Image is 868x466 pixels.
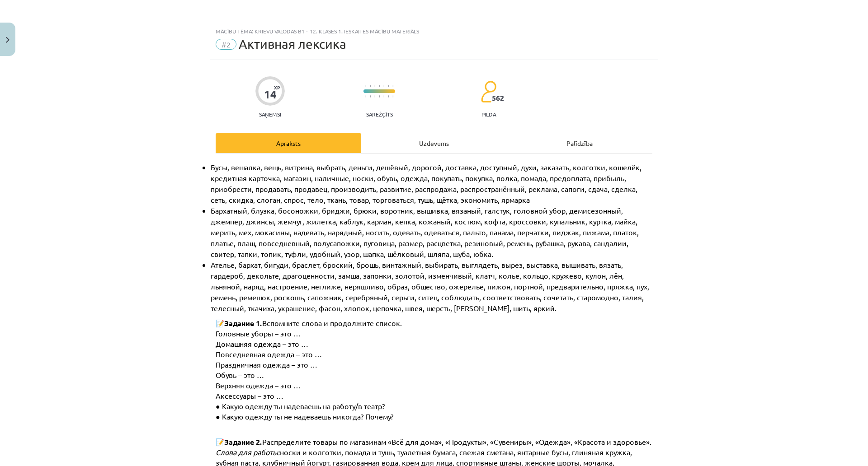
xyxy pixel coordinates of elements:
[361,133,507,153] div: Uzdevums
[216,329,301,338] span: Головные уборы – это …
[274,85,280,90] span: XP
[216,349,322,359] span: Повседневная одежда – это …
[370,85,371,87] img: icon-short-line-57e1e144782c952c97e751825c79c345078a6d821885a25fce030b3d8c18986b.svg
[492,94,504,102] span: 562
[216,438,224,447] span: 📝
[383,85,384,87] img: icon-short-line-57e1e144782c952c97e751825c79c345078a6d821885a25fce030b3d8c18986b.svg
[262,437,651,446] span: Распределите товары по магазинам «Всё для дома», «Продукты», «Сувениры», «Одежда», «Красота и здо...
[211,206,641,258] span: Бархатный, блузка, босоножки, бриджи, брюки, воротник, вышивка, вязаный, галстук, головной убор, ...
[216,370,264,379] span: Обувь – это …
[374,95,375,98] img: icon-short-line-57e1e144782c952c97e751825c79c345078a6d821885a25fce030b3d8c18986b.svg
[383,95,384,98] img: icon-short-line-57e1e144782c952c97e751825c79c345078a6d821885a25fce030b3d8c18986b.svg
[211,260,651,312] span: Ателье, бархат, бигуди, браслет, броский, брошь, винтажный, выбирать, выглядеть, вырез, выставка,...
[211,163,643,204] span: Бусы, вешалка, вещь, витрина, выбрать, деньги, дешёвый, дорогой, доставка, доступный, духи, заказ...
[481,80,496,103] img: students-c634bb4e5e11cddfef0936a35e636f08e4e9abd3cc4e673bd6f9a4125e45ecb1.svg
[216,319,224,328] span: 📝
[370,95,371,98] img: icon-short-line-57e1e144782c952c97e751825c79c345078a6d821885a25fce030b3d8c18986b.svg
[262,318,402,327] span: Вспомните слова и продолжите список.
[507,133,652,153] div: Palīdzība
[216,447,280,457] span: Слова для работы:
[264,88,277,101] div: 14
[366,111,393,117] p: Sarežģīts
[388,85,389,87] img: icon-short-line-57e1e144782c952c97e751825c79c345078a6d821885a25fce030b3d8c18986b.svg
[216,28,652,34] div: Mācību tēma: Krievu valodas b1 - 12. klases 1. ieskaites mācību materiāls
[216,412,393,421] span: ● Какую одежду ты не надеваешь никогда? Почему?
[374,85,375,87] img: icon-short-line-57e1e144782c952c97e751825c79c345078a6d821885a25fce030b3d8c18986b.svg
[224,318,262,328] span: Задание 1.
[365,85,366,87] img: icon-short-line-57e1e144782c952c97e751825c79c345078a6d821885a25fce030b3d8c18986b.svg
[239,37,346,51] span: Активная лексика
[379,95,380,98] img: icon-short-line-57e1e144782c952c97e751825c79c345078a6d821885a25fce030b3d8c18986b.svg
[216,39,236,50] span: #2
[388,95,389,98] img: icon-short-line-57e1e144782c952c97e751825c79c345078a6d821885a25fce030b3d8c18986b.svg
[392,95,393,98] img: icon-short-line-57e1e144782c952c97e751825c79c345078a6d821885a25fce030b3d8c18986b.svg
[392,85,393,87] img: icon-short-line-57e1e144782c952c97e751825c79c345078a6d821885a25fce030b3d8c18986b.svg
[481,111,496,117] p: pilda
[6,37,9,43] img: icon-close-lesson-0947bae3869378f0d4975bcd49f059093ad1ed9edebbc8119c70593378902aed.svg
[216,401,385,410] span: ● Какую одежду ты надеваешь на работу/в театр?
[224,437,262,447] span: Задание 2.
[216,133,361,153] div: Apraksts
[216,360,317,369] span: Праздничная одежда – это …
[255,111,285,117] p: Saņemsi
[216,339,308,348] span: Домашняя одежда – это …
[216,391,283,400] span: Аксессуары – это …
[365,95,366,98] img: icon-short-line-57e1e144782c952c97e751825c79c345078a6d821885a25fce030b3d8c18986b.svg
[379,85,380,87] img: icon-short-line-57e1e144782c952c97e751825c79c345078a6d821885a25fce030b3d8c18986b.svg
[216,381,301,390] span: Верхняя одежда – это …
